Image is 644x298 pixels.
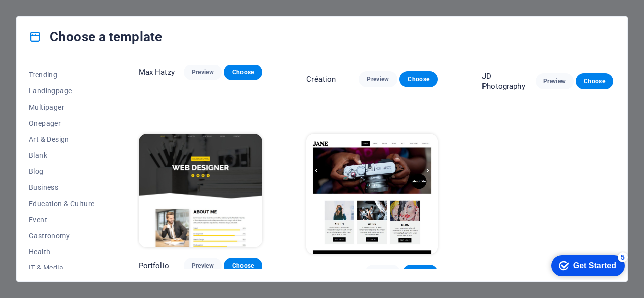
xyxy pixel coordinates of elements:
button: Choose [403,265,438,281]
p: [PERSON_NAME] [306,268,365,278]
span: Choose [411,269,430,277]
span: Health [29,248,95,256]
button: Gastronomy [29,228,95,244]
div: Get Started 5 items remaining, 0% complete [8,5,82,26]
button: IT & Media [29,260,95,276]
div: Get Started [30,11,73,20]
span: Preview [192,262,214,270]
span: Choose [584,77,605,85]
span: Choose [232,262,254,270]
button: Choose [224,64,262,80]
span: Education & Culture [29,200,95,208]
button: Business [29,179,95,195]
button: Art & Design [29,131,95,147]
span: IT & Media [29,264,95,272]
div: 5 [74,2,85,12]
span: Choose [408,75,430,83]
button: Education & Culture [29,195,95,212]
span: Trending [29,71,95,79]
p: JD Photography [482,71,535,91]
button: Landingpage [29,83,95,99]
img: Jane [306,134,438,254]
p: Portfolio [139,261,169,271]
span: Event [29,216,95,224]
img: Portfolio [139,134,263,247]
button: Preview [184,64,222,80]
span: Choose [232,68,254,76]
span: Business [29,183,95,191]
p: Création [306,74,336,84]
span: Blog [29,167,95,175]
p: Max Hatzy [139,67,175,77]
span: Gastronomy [29,232,95,240]
button: Preview [184,258,222,274]
button: Preview [365,265,400,281]
span: Preview [367,75,389,83]
button: Preview [359,71,397,87]
button: Multipager [29,99,95,115]
button: Choose [399,71,438,87]
span: Preview [192,68,214,76]
button: Preview [536,73,574,89]
span: Onepager [29,119,95,127]
button: Blog [29,163,95,179]
button: Onepager [29,115,95,131]
button: Choose [576,73,613,89]
button: Event [29,212,95,228]
button: Choose [224,258,262,274]
span: Preview [373,269,392,277]
h4: Choose a template [29,29,162,45]
button: Blank [29,147,95,163]
button: Trending [29,67,95,83]
span: Landingpage [29,87,95,95]
button: Health [29,244,95,260]
span: Art & Design [29,135,95,143]
span: Multipager [29,103,95,111]
span: Preview [544,77,566,85]
span: Blank [29,151,95,159]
